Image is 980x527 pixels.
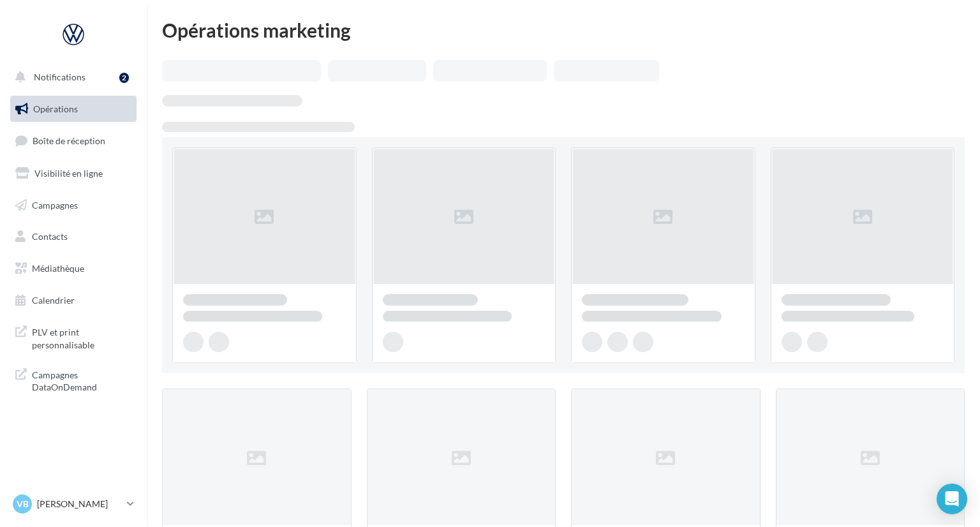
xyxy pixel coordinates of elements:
a: Campagnes DataOnDemand [8,361,139,399]
span: Campagnes DataOnDemand [32,366,131,394]
span: Notifications [34,71,85,82]
a: Campagnes [8,192,139,219]
a: Calendrier [8,287,139,314]
span: Médiathèque [32,263,84,274]
span: Visibilité en ligne [34,168,103,179]
span: VB [17,498,29,510]
a: VB [PERSON_NAME] [10,492,137,516]
span: Opérations [33,103,78,114]
div: Open Intercom Messenger [937,484,967,514]
a: Opérations [8,96,139,122]
span: PLV et print personnalisable [32,323,131,351]
div: Opérations marketing [162,20,965,40]
span: Boîte de réception [33,135,105,146]
span: Contacts [32,231,68,242]
button: Notifications 2 [8,64,134,91]
a: Boîte de réception [8,127,139,154]
span: Campagnes [32,199,78,210]
a: Visibilité en ligne [8,160,139,187]
p: [PERSON_NAME] [37,498,122,510]
a: Contacts [8,223,139,250]
div: 2 [119,73,129,83]
a: Médiathèque [8,255,139,282]
a: PLV et print personnalisable [8,318,139,356]
span: Calendrier [32,295,75,306]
